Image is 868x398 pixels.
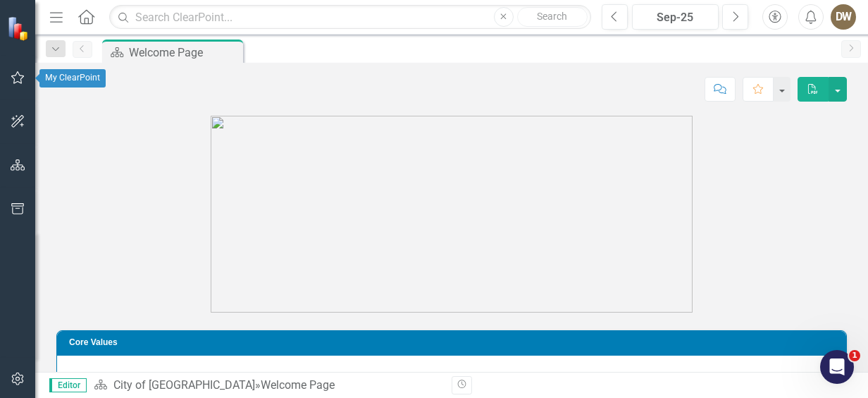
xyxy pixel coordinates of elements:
[632,4,719,30] button: Sep-25
[85,370,139,383] u: Teamwork
[129,44,240,61] div: Welcome Page
[7,16,32,41] img: ClearPoint Strategy
[109,5,591,30] input: Search ClearPoint...
[831,4,856,30] button: DW
[820,350,854,384] iframe: Intercom live chat
[49,378,87,392] span: Editor
[69,338,839,347] h3: Core Values
[537,11,567,22] span: Search
[39,69,106,88] div: My ClearPoint
[94,378,441,394] div: »
[85,369,832,385] li: : Be supportive - Be communicative - Be collaborative
[261,378,335,392] div: Welcome Page
[849,350,860,361] span: 1
[517,7,588,27] button: Search
[637,9,714,26] div: Sep-25
[211,116,693,313] img: 636613840959600000.png
[113,378,255,392] a: City of [GEOGRAPHIC_DATA]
